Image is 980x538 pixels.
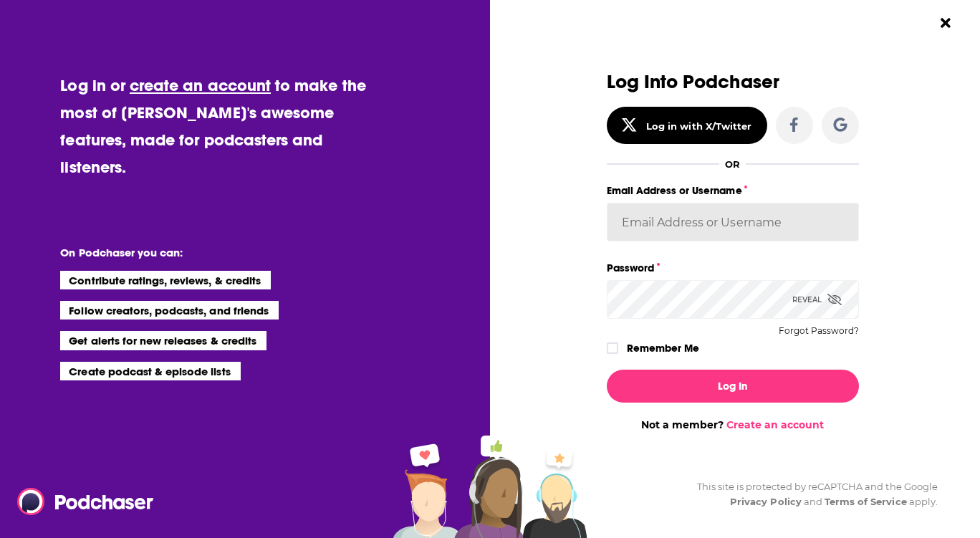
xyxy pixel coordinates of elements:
[60,362,240,380] li: Create podcast & episode lists
[646,120,751,132] div: Log in with X/Twitter
[607,72,859,92] h3: Log Into Podchaser
[607,107,767,144] button: Log in with X/Twitter
[17,488,155,515] img: Podchaser - Follow, Share and Rate Podcasts
[792,280,842,319] div: Reveal
[932,9,959,37] button: Close Button
[607,370,859,403] button: Log In
[686,479,938,509] div: This site is protected by reCAPTCHA and the Google and apply.
[726,418,824,431] a: Create an account
[130,75,271,95] a: create an account
[607,418,859,431] div: Not a member?
[60,246,347,259] li: On Podchaser you can:
[60,301,279,320] li: Follow creators, podcasts, and friends
[607,181,859,200] label: Email Address or Username
[17,488,143,515] a: Podchaser - Follow, Share and Rate Podcasts
[725,158,740,170] div: OR
[825,496,907,507] a: Terms of Service
[730,496,802,507] a: Privacy Policy
[607,259,859,277] label: Password
[607,203,859,241] input: Email Address or Username
[627,339,699,357] label: Remember Me
[60,331,266,350] li: Get alerts for new releases & credits
[60,271,271,289] li: Contribute ratings, reviews, & credits
[779,326,859,336] button: Forgot Password?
